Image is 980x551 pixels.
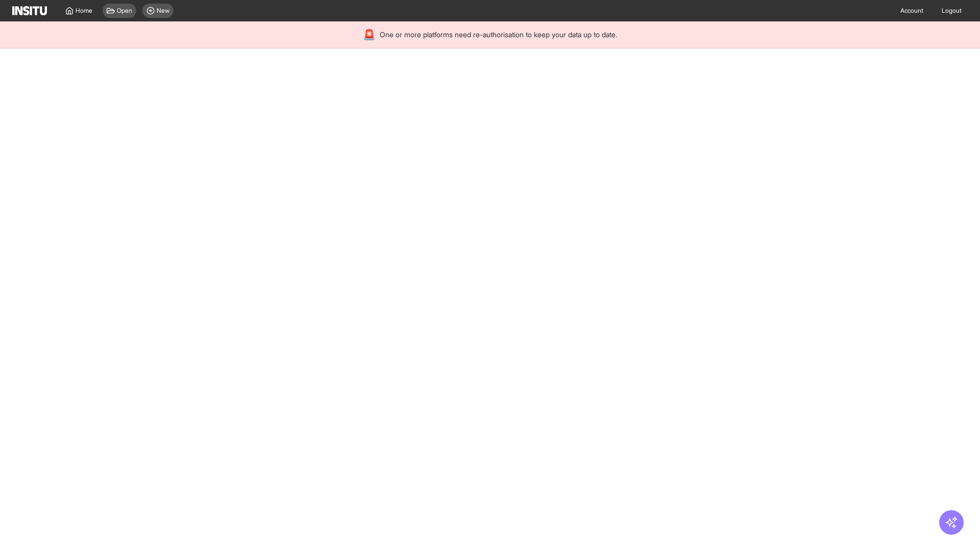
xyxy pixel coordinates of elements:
[76,7,92,15] span: Home
[117,7,132,15] span: Open
[363,28,376,42] div: 🚨
[12,6,47,15] img: Logo
[380,30,617,40] span: One or more platforms need re-authorisation to keep your data up to date.
[157,7,169,15] span: New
